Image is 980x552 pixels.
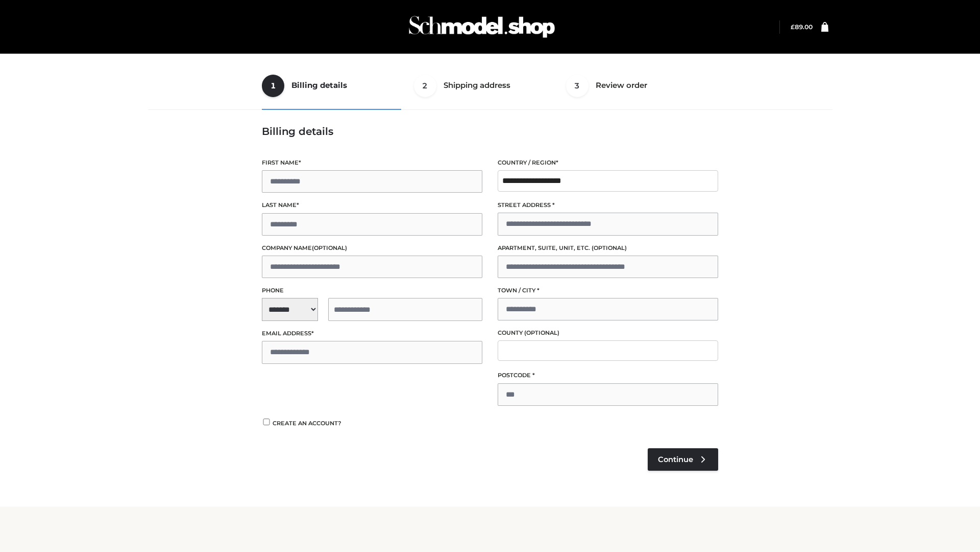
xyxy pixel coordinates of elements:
[592,244,627,251] span: (optional)
[262,286,482,295] label: Phone
[405,7,558,47] img: Schmodel Admin 964
[498,200,718,210] label: Street address
[498,158,718,168] label: Country / Region
[791,23,795,31] span: £
[262,243,482,253] label: Company name
[648,448,718,471] a: Continue
[273,420,341,427] span: Create an account?
[312,244,347,251] span: (optional)
[262,200,482,210] label: Last name
[524,329,559,336] span: (optional)
[498,371,718,380] label: Postcode
[791,23,813,31] bdi: 89.00
[791,23,813,31] a: £89.00
[658,455,693,464] span: Continue
[262,125,718,137] h3: Billing details
[498,286,718,295] label: Town / City
[262,158,482,168] label: First name
[262,419,271,425] input: Create an account?
[262,329,482,338] label: Email address
[498,328,718,338] label: County
[498,243,718,253] label: Apartment, suite, unit, etc.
